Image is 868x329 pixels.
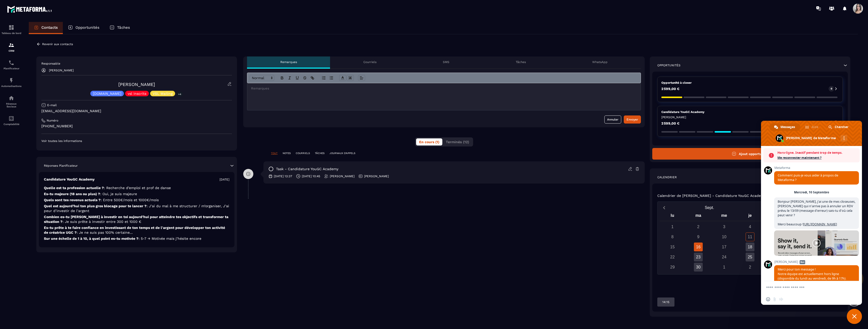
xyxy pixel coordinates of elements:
[49,69,74,72] p: [PERSON_NAME]
[77,230,133,234] span: : Je ne suis pas 100% certaine...
[8,115,14,122] img: accountant
[42,42,73,46] p: Revenir aux contacts
[657,175,677,179] p: Calendrier
[604,115,621,124] button: Annuler
[660,212,840,272] div: Calendar wrapper
[8,95,14,101] img: social-network
[364,174,389,178] p: [PERSON_NAME]
[41,25,58,30] p: Contacts
[778,173,838,182] span: Comment puis-je vous aider à propos de Metaforma ?
[1,74,21,91] a: automationsautomationsAutomatisations
[302,174,320,178] p: [DATE] 10:45
[280,60,297,64] p: Remarques
[777,150,857,155] span: Hors-ligne. Inactif pendant trop de temps.
[720,263,728,272] div: 1
[720,243,728,251] div: 17
[8,42,14,48] img: formation
[661,81,839,85] p: Opportunité à closer
[41,62,232,66] p: Responsable
[7,5,52,14] img: logo
[774,260,859,264] span: [PERSON_NAME]
[657,194,766,198] p: Calendrier de [PERSON_NAME] - Candidature YouGC Academy
[1,102,21,108] p: Réseaux Sociaux
[1,21,21,38] a: formationformationTableau de bord
[766,297,770,301] span: Insérer un emoji
[276,167,338,171] p: task - Candidature YouGC Academy
[780,123,795,131] span: Messages
[1,32,21,35] p: Tableau de bord
[660,204,669,211] button: Previous month
[661,87,680,91] p: 2 599,00 €
[1,67,21,70] p: Planificateur
[63,220,141,224] span: : Je suis prête à investir entre 300 et 1000 €
[330,174,355,178] p: [PERSON_NAME]
[44,177,95,182] p: Candidature YouGC Academy
[803,222,837,226] a: [URL][DOMAIN_NAME]
[75,25,99,30] p: Opportunités
[720,222,728,231] div: 3
[271,152,278,155] p: TOUT
[1,49,21,52] p: CRM
[139,236,201,241] span: : 5-7 → Motivée mais j’hésite encore
[8,60,14,66] img: scheduler
[831,87,832,91] p: 0
[44,186,229,190] p: Quelle est ta profession actuelle ?
[104,22,135,34] a: Tâches
[176,92,183,97] p: +4
[661,122,680,125] p: 2 599,00 €
[41,139,232,143] p: Voir toutes les informations
[443,60,449,64] p: SMS
[770,123,800,131] div: Messages
[774,166,859,170] span: Metaforma
[668,222,677,231] div: 1
[592,60,608,64] p: WhatsApp
[41,124,232,129] p: [PHONE_NUMBER]
[44,236,229,241] p: Sur une échelle de 1 à 10, à quel point es-tu motivée ?
[685,212,711,221] div: ma
[118,82,155,87] a: [PERSON_NAME]
[847,309,862,324] div: Fermer le chat
[668,232,677,241] div: 8
[363,60,376,64] p: Courriels
[778,199,855,226] span: Bonjour [PERSON_NAME], j'ai une de mes closeuses, [PERSON_NAME] qui n'arrive pas à annuler un RDV...
[419,140,439,144] span: En cours (1)
[220,177,229,182] p: [DATE]
[104,186,171,190] span: : Recherche d’emploi et prof de danse
[737,212,763,221] div: je
[624,115,641,124] button: Envoyer
[44,215,229,224] p: Combien es-tu [PERSON_NAME] à investir en toi aujourd’hui pour atteindre tes objectifs et transfo...
[283,152,291,155] p: NOTES
[766,285,846,290] textarea: Entrez votre message...
[711,212,737,221] div: me
[746,243,754,251] div: 18
[8,24,14,31] img: formation
[746,232,754,241] div: 11
[824,123,853,131] div: Chercher
[669,203,750,212] button: Open months overlay
[720,232,728,241] div: 10
[516,60,526,64] p: Tâches
[101,198,159,202] span: : Entre 500€/mois et 1000€/mois
[1,91,21,112] a: social-networksocial-networkRéseaux Sociaux
[668,253,677,261] div: 22
[777,155,857,160] span: Me reconnecter maintenant ?
[660,212,685,221] div: lu
[660,222,840,272] div: Calendar days
[694,232,703,241] div: 9
[296,152,310,155] p: COURRIELS
[657,63,681,67] p: Opportunités
[443,138,472,145] button: Terminés (12)
[746,222,754,231] div: 4
[44,192,229,196] p: Es-tu majeure (18 ans ou plus) ?
[652,148,848,160] button: Ajout opportunité
[8,77,14,83] img: automations
[44,204,229,213] p: Quel est aujourd’hui ton plus gros blocage pour te lancer ?
[446,140,469,144] span: Terminés (12)
[720,253,728,261] div: 24
[746,253,754,261] div: 25
[694,222,703,231] div: 2
[668,243,677,251] div: 15
[44,164,78,168] p: Réponses Planificateur
[750,203,831,212] button: Open years overlay
[93,92,121,95] p: [DOMAIN_NAME]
